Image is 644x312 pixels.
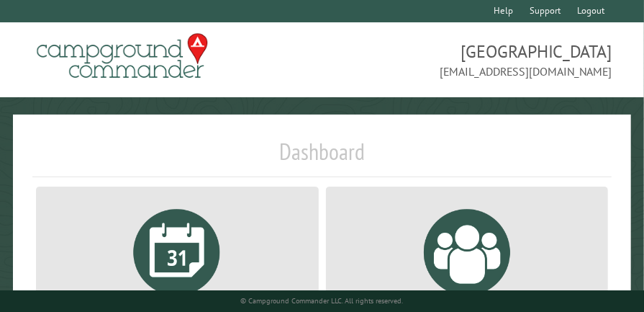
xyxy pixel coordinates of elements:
img: Campground Commander [32,28,212,84]
small: © Campground Commander LLC. All rights reserved. [241,296,404,306]
h1: Dashboard [32,138,612,177]
span: [GEOGRAPHIC_DATA] [EMAIL_ADDRESS][DOMAIN_NAME] [322,40,612,80]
